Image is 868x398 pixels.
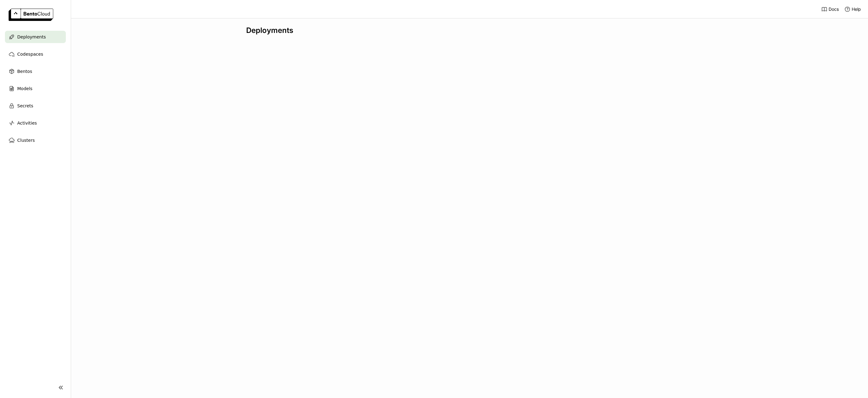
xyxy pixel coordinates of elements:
[17,85,32,92] span: Models
[246,26,693,35] div: Deployments
[5,117,66,129] a: Activities
[821,6,839,12] a: Docs
[852,6,861,12] span: Help
[17,33,46,41] span: Deployments
[5,82,66,95] a: Models
[5,65,66,78] a: Bentos
[17,50,43,58] span: Codespaces
[844,6,861,12] div: Help
[5,134,66,146] a: Clusters
[17,119,37,127] span: Activities
[17,68,32,75] span: Bentos
[5,100,66,112] a: Secrets
[17,102,33,109] span: Secrets
[9,9,53,21] img: logo
[829,6,839,12] span: Docs
[17,137,35,144] span: Clusters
